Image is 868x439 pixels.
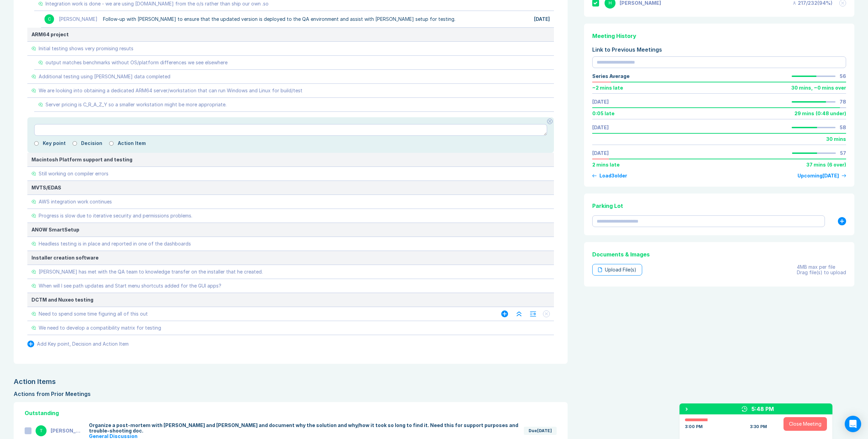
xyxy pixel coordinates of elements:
a: Upcoming[DATE] [798,173,846,178]
div: Series Average [592,74,630,79]
div: Additional testing using [PERSON_NAME] data completed [39,74,170,79]
div: AWS integration work continues [39,199,112,204]
div: 0:05 late [592,111,614,116]
div: ~ 2 mins late [592,85,623,91]
div: Need to spend some time figuring all of this out [39,311,148,317]
div: 58 [840,125,846,130]
div: [PERSON_NAME] [51,428,83,434]
div: Progress is slow due to iterative security and permissions problems. [39,213,192,218]
div: Documents & Images [592,250,846,258]
div: 56 [840,74,846,79]
div: 3:30 PM [750,424,767,429]
label: Action Item [118,141,146,146]
div: Open Intercom Messenger [845,416,861,432]
div: ARM64 project [31,32,550,37]
a: [DATE] [592,99,609,105]
div: Headless testing is in place and reported in one of the dashboards [39,241,191,247]
div: C [44,14,55,25]
button: Load3older [592,173,627,178]
div: Drag file(s) to upload [797,270,846,275]
div: [PERSON_NAME] has met with the QA team to knowledge transfer on the installer that he created. [39,269,263,275]
div: ( 0:48 under ) [816,111,846,116]
div: Macintosh Platform support and testing [31,157,550,162]
button: Close Meeting [783,417,827,431]
div: 30 mins , ~ 0 mins over [791,85,846,91]
div: Actions from Prior Meetings [14,390,568,398]
div: Upcoming [DATE] [798,173,839,178]
div: Upload File(s) [592,264,642,276]
div: We need to develop a compatibility matrix for testing [39,325,161,331]
div: Integration work is done - we are using [DOMAIN_NAME] from the o/s rather than ship our own .so [46,1,269,6]
div: Organize a post-mortem with [PERSON_NAME] and [PERSON_NAME] and document why the solution and why... [89,423,518,434]
div: MVTS/EDAS [31,185,550,190]
div: [DATE] [534,16,550,22]
div: Meeting History [592,32,846,40]
button: Add Key point, Decision and Action Item [27,341,129,347]
div: When will I see path updates and Start menu shortcuts added for the GUI apps? [39,283,221,289]
div: 3:00 PM [685,424,703,429]
div: Installer creation software [31,255,550,261]
div: Follow-up with [PERSON_NAME] to ensure that the updated version is deployed to the QA environment... [103,16,455,22]
div: Link to Previous Meetings [592,45,846,54]
div: 37 mins [806,162,826,168]
div: [PERSON_NAME] [59,16,98,22]
div: 29 mins [794,111,814,116]
div: Server pricing is C_R_A_Z_Y so a smaller workstation might be more appropriate. [46,102,226,107]
div: Load 3 older [599,173,627,178]
div: 57 [840,150,846,156]
div: 217 / 232 ( 94 %) [792,0,832,6]
div: ANOW SmartSetup [31,227,550,232]
div: Action Items [14,377,568,386]
a: [DATE] [592,150,609,156]
div: Outstanding [25,409,557,417]
div: T [36,425,47,436]
a: [DATE] [592,125,609,130]
div: Add Key point, Decision and Action Item [37,341,129,347]
div: 30 mins [826,136,846,142]
div: We are looking into obtaining a dedicated ARM64 server/workstation that can run Windows and Linux... [39,88,302,93]
div: Parking Lot [592,202,846,210]
div: 4MB max per file [797,264,846,270]
div: Still working on compiler errors [39,171,108,176]
div: 78 [840,99,846,105]
div: Hank Edwards [620,0,661,6]
div: 2 mins late [592,162,620,168]
label: Decision [81,141,102,146]
div: Due [DATE] [524,427,557,435]
label: Key point [43,141,66,146]
div: ( 6 over ) [827,162,846,168]
div: output matches benchmarks without OS/platform differences we see elsewhere [46,60,228,65]
div: 5:48 PM [751,405,774,413]
div: General Discussion [89,434,518,439]
div: DCTM and Nuxeo testing [31,297,550,303]
div: Initial testing shows very promising resuts [39,46,133,51]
